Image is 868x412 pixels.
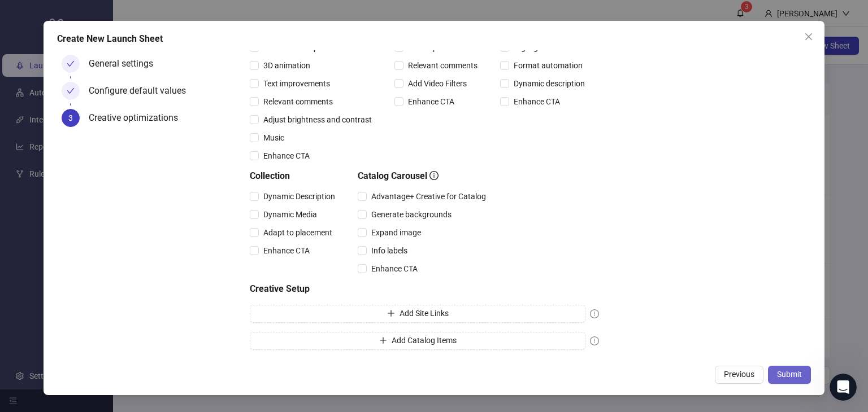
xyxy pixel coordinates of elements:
p: How can we help? [23,119,203,138]
div: Report a Bug [16,235,210,256]
div: Configure default values [89,82,195,100]
span: Add Site Links [400,309,449,318]
div: Create a ticket [23,219,203,231]
h5: Catalog Carousel [358,169,491,183]
span: check [67,87,75,95]
span: check [67,60,75,68]
button: Previous [715,366,763,384]
span: Home [44,336,69,344]
iframe: Intercom live chat [830,374,857,401]
span: Previous [724,370,754,379]
button: Messages [113,308,226,353]
span: Enhance CTA [509,95,565,108]
a: Request a feature [16,157,210,178]
button: Add Site Links [250,305,585,323]
span: info-circle [429,171,439,180]
span: Add Video Filters [403,77,471,90]
span: Enhance CTA [403,95,459,108]
div: Create New Launch Sheet [57,32,811,46]
span: Expand image [367,226,426,239]
span: 3 [68,113,73,122]
span: Relevant comments [403,59,482,72]
span: Info labels [367,244,412,257]
a: Documentation [16,178,210,199]
span: 3D animation [259,59,315,72]
span: Messages [150,336,189,344]
button: Add Catalog Items [250,332,585,350]
span: Adapt to placement [259,226,337,239]
div: Report a Bug [23,240,189,252]
div: Documentation [23,182,189,194]
div: Creative optimizations [89,109,187,127]
span: Relevant comments [259,95,337,108]
span: Add Catalog Items [392,336,457,345]
span: Dynamic description [509,77,589,90]
span: exclamation-circle [590,309,599,318]
span: Dynamic Media [259,208,322,221]
span: Generate backgrounds [367,208,456,221]
span: plus [379,336,387,344]
span: close [804,32,813,41]
div: General settings [89,55,162,73]
span: Submit [777,370,802,379]
p: Hi [PERSON_NAME] 👋 [23,80,203,119]
span: Enhance CTA [259,150,314,162]
span: Enhance CTA [367,262,422,275]
div: Request a feature [23,161,189,173]
h5: Creative Setup [250,282,599,296]
span: Music [259,132,289,144]
span: exclamation-circle [590,336,599,345]
span: Text improvements [259,77,335,90]
span: Dynamic Description [259,190,340,203]
button: Close [800,28,818,46]
button: Submit [768,366,811,384]
span: Format automation [509,59,587,72]
span: Adjust brightness and contrast [259,113,376,126]
span: Advantage+ Creative for Catalog [367,190,491,203]
span: Enhance CTA [259,244,314,257]
span: plus [387,309,395,317]
h5: Collection [250,169,340,183]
